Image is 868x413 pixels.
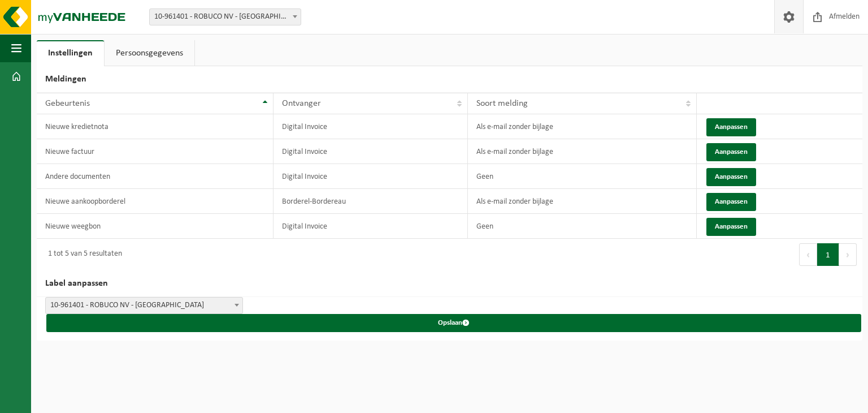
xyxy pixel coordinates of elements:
div: 1 tot 5 van 5 resultaten [42,244,122,265]
td: Geen [468,164,697,189]
button: Aanpassen [706,143,756,161]
td: Digital Invoice [274,114,468,139]
td: Als e-mail zonder bijlage [468,114,697,139]
span: 10-961401 - ROBUCO NV - BUGGENHOUT [149,8,301,25]
td: Digital Invoice [274,164,468,189]
td: Als e-mail zonder bijlage [468,189,697,214]
td: Geen [468,214,697,239]
span: Ontvanger [282,99,321,108]
button: Previous [799,243,817,266]
span: 10-961401 - ROBUCO NV - BUGGENHOUT [46,298,242,313]
button: Aanpassen [706,193,756,211]
a: Instellingen [37,40,104,66]
button: Opslaan [46,314,861,332]
td: Nieuwe factuur [37,139,274,164]
td: Digital Invoice [274,139,468,164]
span: Soort melding [476,99,528,108]
td: Nieuwe weegbon [37,214,274,239]
span: Gebeurtenis [45,99,90,108]
button: Next [839,243,857,266]
td: Nieuwe aankoopborderel [37,189,274,214]
td: Borderel-Bordereau [274,189,468,214]
h2: Label aanpassen [37,270,862,297]
button: 1 [817,243,839,266]
td: Andere documenten [37,164,274,189]
td: Digital Invoice [274,214,468,239]
button: Aanpassen [706,218,756,236]
button: Aanpassen [706,118,756,136]
span: 10-961401 - ROBUCO NV - BUGGENHOUT [45,297,243,314]
button: Aanpassen [706,168,756,186]
span: 10-961401 - ROBUCO NV - BUGGENHOUT [150,9,301,25]
td: Als e-mail zonder bijlage [468,139,697,164]
h2: Meldingen [37,66,862,93]
td: Nieuwe kredietnota [37,114,274,139]
a: Persoonsgegevens [105,40,194,66]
